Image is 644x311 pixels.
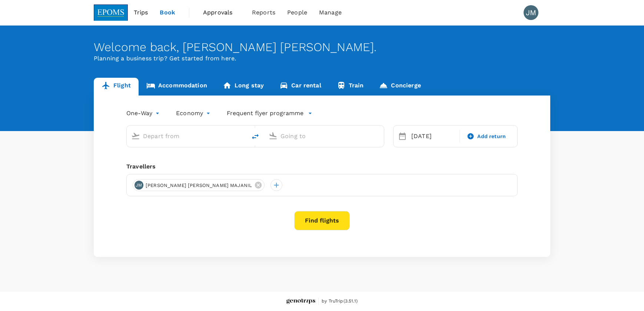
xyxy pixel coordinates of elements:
[133,179,265,191] div: JM[PERSON_NAME] [PERSON_NAME] MAJANIL
[143,130,231,142] input: Depart from
[371,78,428,96] a: Concierge
[227,109,312,118] button: Frequent flyer programme
[272,78,329,96] a: Car rental
[286,299,315,304] img: Genotrips - EPOMS
[280,130,368,142] input: Going to
[94,40,550,54] div: Welcome back , [PERSON_NAME] [PERSON_NAME] .
[246,128,264,146] button: delete
[408,129,458,144] div: [DATE]
[139,78,215,96] a: Accommodation
[141,182,256,189] span: [PERSON_NAME] [PERSON_NAME] MAJANIL
[319,8,342,17] span: Manage
[176,107,212,119] div: Economy
[94,54,550,63] p: Planning a business trip? Get started from here.
[294,211,350,230] button: Find flights
[322,298,358,305] span: by TruTrip ( 3.51.1 )
[126,162,518,171] div: Travellers
[203,8,240,17] span: Approvals
[477,133,506,140] span: Add return
[329,78,372,96] a: Train
[252,8,275,17] span: Reports
[94,78,139,96] a: Flight
[160,8,175,17] span: Book
[215,78,272,96] a: Long stay
[287,8,307,17] span: People
[241,135,243,137] button: Open
[227,109,303,118] p: Frequent flyer programme
[524,5,538,20] div: JM
[126,107,161,119] div: One-Way
[379,135,380,137] button: Open
[134,8,148,17] span: Trips
[135,181,143,190] div: JM
[94,4,128,21] img: EPOMS SDN BHD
